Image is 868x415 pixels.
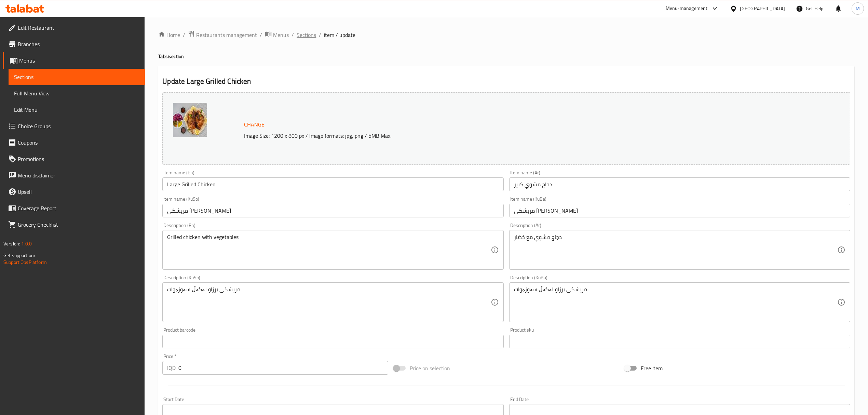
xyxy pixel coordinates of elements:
li: / [183,31,185,39]
a: Restaurants management [188,30,257,39]
input: Please enter product barcode [162,335,503,348]
textarea: دجاج مشوي مع خضار [514,234,837,266]
a: Branches [3,36,145,52]
img: %D8%AF%D8%AC%D8%A7%D8%AC_%D9%85%D8%B4%D9%88%D9%8A_638710106848618027.jpg [173,103,207,137]
a: Upsell [3,184,145,200]
input: Enter name Ar [509,177,850,191]
li: / [260,31,262,39]
a: Coverage Report [3,200,145,216]
li: / [319,31,321,39]
a: Choice Groups [3,118,145,134]
a: Edit Restaurant [3,19,145,36]
nav: breadcrumb [158,30,854,39]
input: Please enter price [178,361,388,375]
span: Menus [19,56,139,65]
span: Edit Menu [14,106,139,114]
span: Coupons [18,138,139,147]
span: Sections [14,73,139,81]
span: Get support on: [3,251,35,260]
span: 1.0.0 [21,239,32,248]
a: Menus [265,30,289,39]
span: Grocery Checklist [18,220,139,229]
span: Restaurants management [196,31,257,39]
span: Branches [18,40,139,48]
span: Choice Groups [18,122,139,130]
a: Home [158,31,180,39]
a: Promotions [3,151,145,167]
input: Enter name KuSo [162,204,503,217]
a: Full Menu View [9,85,145,102]
span: item / update [324,31,355,39]
a: Coupons [3,134,145,151]
span: Change [244,120,265,130]
span: Menus [273,31,289,39]
span: Upsell [18,188,139,196]
a: Grocery Checklist [3,216,145,233]
span: Coverage Report [18,204,139,212]
p: Image Size: 1200 x 800 px / Image formats: jpg, png / 5MB Max. [241,132,741,140]
span: Promotions [18,155,139,163]
a: Menus [3,52,145,69]
div: [GEOGRAPHIC_DATA] [740,5,785,12]
a: Sections [9,69,145,85]
a: Sections [297,31,316,39]
span: M [856,5,860,12]
textarea: مریشکی برژاو لەگەڵ سەوزەوات [167,286,490,319]
span: Edit Restaurant [18,24,139,32]
span: Version: [3,239,20,248]
span: Menu disclaimer [18,171,139,179]
span: Free item [641,364,663,372]
h4: Tabsi section [158,53,854,60]
textarea: مریشکی برژاو لەگەڵ سەوزەوات [514,286,837,319]
li: / [291,31,294,39]
p: IQD [167,364,176,372]
textarea: Grilled chicken with vegetables [167,234,490,266]
a: Menu disclaimer [3,167,145,184]
a: Support.OpsPlatform [3,258,47,267]
span: Price on selection [410,364,450,372]
div: Menu-management [666,4,708,13]
a: Edit Menu [9,102,145,118]
input: Please enter product sku [509,335,850,348]
span: Full Menu View [14,89,139,97]
h2: Update Large Grilled Chicken [162,76,850,86]
input: Enter name En [162,177,503,191]
input: Enter name KuBa [509,204,850,217]
button: Change [241,118,267,132]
